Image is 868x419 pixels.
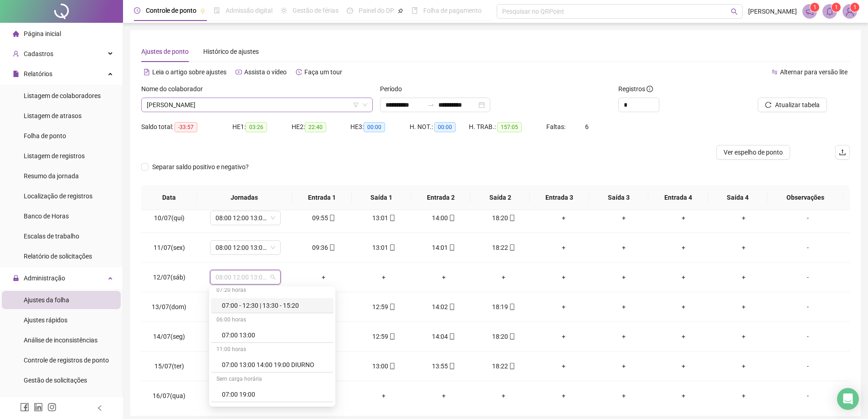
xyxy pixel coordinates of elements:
[24,92,101,99] span: Listagem de colaboradores
[301,243,347,253] div: 09:36
[601,391,647,401] div: +
[541,272,586,282] div: +
[214,7,220,14] span: file-done
[601,243,647,253] div: +
[244,68,287,76] span: Assista o vídeo
[448,363,455,369] span: mobile
[226,7,272,14] span: Admissão digital
[481,213,527,223] div: 18:20
[508,363,515,369] span: mobile
[305,122,326,132] span: 22:40
[508,333,515,340] span: mobile
[661,391,706,401] div: +
[541,243,586,253] div: +
[361,302,406,312] div: 12:59
[13,51,19,57] span: user-add
[34,403,43,412] span: linkedin
[421,331,467,341] div: 14:04
[601,213,647,223] div: +
[589,185,648,210] th: Saída 3
[601,361,647,371] div: +
[146,7,196,14] span: Controle de ponto
[388,244,395,251] span: mobile
[141,185,197,210] th: Data
[292,185,351,210] th: Entrada 1
[508,244,515,251] span: mobile
[837,388,859,410] div: Open Intercom Messenger
[24,212,69,220] span: Banco de Horas
[481,331,527,341] div: 18:20
[301,213,347,223] div: 09:55
[618,84,653,94] span: Registros
[601,331,647,341] div: +
[328,244,335,251] span: mobile
[24,397,58,404] span: Ocorrências
[364,122,385,132] span: 00:00
[24,132,66,140] span: Folha de ponto
[141,48,189,55] span: Ajustes de ponto
[216,211,275,225] span: 08:00 12:00 13:00 16:20
[134,7,140,14] span: clock-circle
[97,405,103,411] span: left
[411,7,418,14] span: book
[24,50,53,57] span: Cadastros
[721,361,766,371] div: +
[775,192,836,202] span: Observações
[361,391,406,401] div: +
[421,272,467,282] div: +
[197,185,293,210] th: Jornadas
[781,331,835,341] div: -
[24,253,92,260] span: Relatório de solicitações
[661,302,706,312] div: +
[767,185,843,210] th: Observações
[421,243,467,253] div: 14:01
[843,5,857,18] img: 59777
[721,391,766,401] div: +
[647,86,653,92] span: info-circle
[748,6,797,16] span: [PERSON_NAME]
[24,316,67,324] span: Ajustes rápidos
[481,361,527,371] div: 18:22
[716,145,790,160] button: Ver espelho de ponto
[601,272,647,282] div: +
[839,149,846,156] span: upload
[661,213,706,223] div: +
[293,7,339,14] span: Gestão de férias
[781,213,835,223] div: -
[154,362,184,370] span: 15/07(ter)
[832,3,841,12] sup: 1
[147,98,367,112] span: ALEXANDRE JESUS DA SILVA
[810,3,819,12] sup: 1
[153,274,185,281] span: 12/07(sáb)
[144,69,150,75] span: file-text
[359,7,394,14] span: Painel do DP
[350,122,410,132] div: HE 3:
[781,272,835,282] div: -
[246,122,267,132] span: 03:26
[211,284,334,298] div: 07:20 horas
[24,274,65,282] span: Administração
[13,71,19,77] span: file
[541,302,586,312] div: +
[661,272,706,282] div: +
[347,7,353,14] span: dashboard
[765,102,771,108] span: reload
[24,30,61,37] span: Página inicial
[222,300,328,310] div: 07:00 - 12:30 | 13:30 - 15:20
[508,215,515,221] span: mobile
[448,304,455,310] span: mobile
[211,328,334,343] div: 07:00 13:00
[211,357,334,372] div: 07:00 13:00 14:00 19:00 DIURNO
[508,304,515,310] span: mobile
[292,122,351,132] div: HE 2:
[24,152,85,160] span: Listagem de registros
[806,7,814,16] span: notification
[530,185,589,210] th: Entrada 3
[771,69,778,75] span: swap
[24,70,52,78] span: Relatórios
[232,122,292,132] div: HE 1:
[380,84,408,94] label: Período
[780,68,847,76] span: Alternar para versão lite
[398,8,403,14] span: pushpin
[850,3,859,12] sup: Atualize o seu contato no menu Meus Dados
